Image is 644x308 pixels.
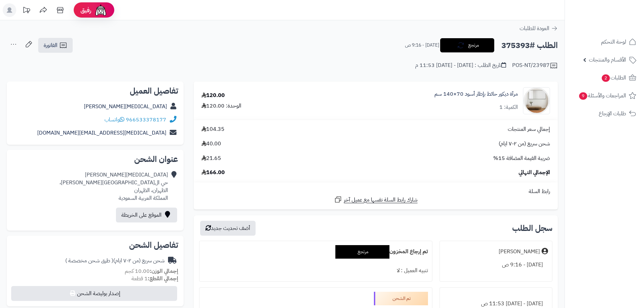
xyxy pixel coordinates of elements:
span: طلبات الإرجاع [599,109,626,118]
div: 120.00 [201,92,225,99]
span: إجمالي سعر المنتجات [508,125,550,133]
span: شحن سريع (من ٢-٧ ايام) [499,140,550,148]
a: مرآة ديكور حائط بإطار أسود 70×140 سم [434,90,518,98]
button: إصدار بوليصة الشحن [11,286,177,301]
img: ai-face.png [94,3,108,17]
strong: إجمالي الوزن: [150,267,178,275]
span: 21.65 [201,155,221,162]
span: الإجمالي النهائي [519,169,550,176]
a: لوحة التحكم [569,34,640,50]
div: POS-NT/23987 [512,62,558,70]
div: تنبيه العميل : لا [204,264,428,277]
span: العودة للطلبات [520,24,549,32]
div: الوحدة: 120.00 [201,102,241,110]
span: المراجعات والأسئلة [578,91,626,100]
h3: سجل الطلب [512,224,552,232]
span: شارك رابط السلة نفسها مع عميل آخر [344,196,418,204]
span: الأقسام والمنتجات [589,55,626,65]
a: طلبات الإرجاع [569,105,640,122]
span: لوحة التحكم [601,37,626,47]
a: الطلبات2 [569,70,640,86]
small: 1 قطعة [132,275,178,283]
div: الكمية: 1 [499,103,518,111]
div: [PERSON_NAME] [499,248,540,256]
img: logo-2.png [598,12,638,26]
span: ( طرق شحن مخصصة ) [65,257,113,265]
h2: تفاصيل العميل [12,87,178,95]
span: 104.35 [201,125,224,133]
div: [DATE] - 9:16 ص [444,258,548,271]
h2: عنوان الشحن [12,155,178,163]
img: 1753776948-1-90x90.jpg [523,87,550,114]
span: 2 [601,74,610,82]
div: تاريخ الطلب : [DATE] - [DATE] 11:53 م [415,62,506,69]
h2: الطلب #375393 [501,39,558,52]
a: الموقع على الخريطة [116,208,177,222]
a: [MEDICAL_DATA][PERSON_NAME] [84,102,167,111]
div: شحن سريع (من ٢-٧ ايام) [65,257,165,265]
button: مرتجع [440,38,494,52]
a: العودة للطلبات [520,24,558,32]
a: شارك رابط السلة نفسها مع عميل آخر [334,195,418,204]
small: 10.00 كجم [125,267,178,275]
strong: إجمالي القطع: [148,275,178,283]
div: تم الشحن [374,292,428,305]
span: 40.00 [201,140,221,148]
div: رابط السلة [196,188,555,195]
span: الفاتورة [44,41,57,49]
a: 966533378177 [126,116,166,124]
span: رفيق [80,6,91,14]
a: [MEDICAL_DATA][EMAIL_ADDRESS][DOMAIN_NAME] [37,129,166,137]
a: الفاتورة [38,38,73,53]
a: تحديثات المنصة [18,3,35,19]
a: واتساب [104,116,124,124]
div: مرتجع [335,245,389,259]
b: تم إرجاع المخزون [389,247,428,256]
span: 9 [579,92,587,100]
span: 166.00 [201,169,225,176]
a: المراجعات والأسئلة9 [569,88,640,104]
small: [DATE] - 9:16 ص [405,42,439,49]
h2: تفاصيل الشحن [12,241,178,249]
button: أضف تحديث جديد [200,221,256,236]
span: ضريبة القيمة المضافة 15% [493,155,550,162]
span: الطلبات [601,73,626,82]
div: [MEDICAL_DATA][PERSON_NAME] حي ال[GEOGRAPHIC_DATA][PERSON_NAME]، الظهران، الظهران المملكة العربية... [59,171,168,202]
